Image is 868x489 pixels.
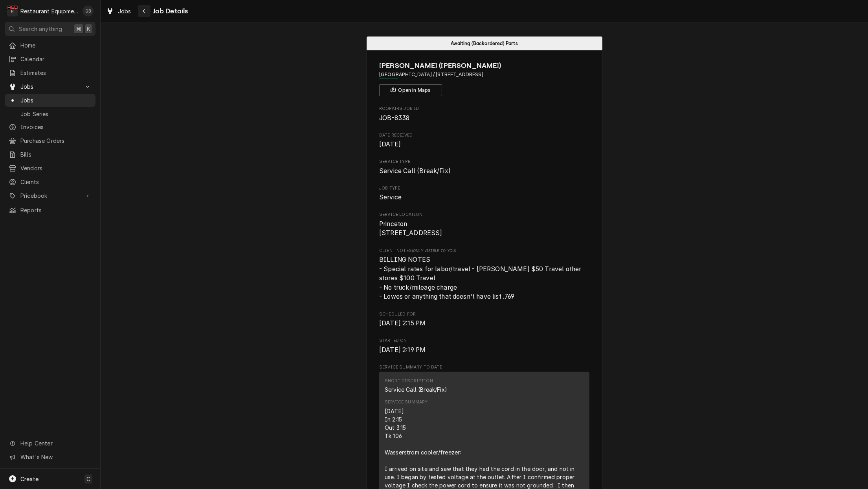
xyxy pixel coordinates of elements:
div: Status [367,36,602,50]
span: Name [379,60,589,71]
a: Vendors [5,162,95,175]
span: Estimates [20,69,92,77]
div: Gary Beaver's Avatar [83,5,94,16]
span: Search anything [19,25,62,33]
span: ⌘ [76,25,81,33]
div: R [7,5,18,16]
span: Princeton [STREET_ADDRESS] [379,220,442,237]
a: Go to Help Center [5,437,95,450]
a: Clients [5,175,95,188]
span: Purchase Orders [20,137,92,145]
span: Service Location [379,212,589,218]
a: Jobs [5,94,95,107]
a: Home [5,39,95,52]
span: Jobs [20,82,80,91]
span: Create [20,476,39,482]
span: Help Center [20,439,91,447]
span: Scheduled For [379,319,589,328]
a: Job Series [5,108,95,120]
a: Bills [5,148,95,161]
span: Service Location [379,219,589,238]
span: Reports [20,206,92,214]
div: Started On [379,338,589,354]
span: JOB-8338 [379,114,409,122]
a: Calendar [5,53,95,66]
span: Service [379,193,402,201]
span: Job Type [379,193,589,202]
button: Navigate back [138,5,150,17]
button: Search anything⌘K [5,22,95,36]
span: Roopairs Job ID [379,113,589,123]
a: Reports [5,204,95,217]
div: GB [83,5,94,16]
span: Home [20,41,92,49]
span: Service Type [379,166,589,176]
span: Started On [379,338,589,344]
div: Short Description [385,378,433,384]
div: Service Type [379,159,589,175]
span: Service Type [379,159,589,165]
div: Client Information [379,60,589,96]
button: Open in Maps [379,84,442,96]
a: Invoices [5,120,95,133]
span: [DATE] 2:15 PM [379,319,426,327]
a: Jobs [103,5,134,18]
span: What's New [20,453,91,461]
span: [object Object] [379,255,589,301]
span: Clients [20,178,92,186]
div: Service Call (Break/Fix) [385,385,447,394]
div: Service Location [379,212,589,238]
span: [DATE] 2:19 PM [379,346,426,354]
span: Jobs [20,96,92,104]
div: Job Type [379,185,589,202]
span: Service Summary To Date [379,364,589,370]
span: (Only Visible to You) [412,248,456,253]
a: Go to Pricebook [5,189,95,202]
span: Bills [20,150,92,159]
span: Job Details [150,6,188,16]
span: Awaiting (Backordered) Parts [451,41,517,46]
div: Scheduled For [379,311,589,328]
a: Purchase Orders [5,134,95,147]
span: Vendors [20,164,92,172]
span: Jobs [118,7,131,15]
span: Pricebook [20,192,80,200]
span: Job Series [20,110,92,118]
span: Scheduled For [379,311,589,317]
span: [DATE] [379,140,401,148]
div: Roopairs Job ID [379,106,589,122]
span: Roopairs Job ID [379,106,589,112]
span: Client Notes [379,248,589,254]
a: Go to Jobs [5,80,95,93]
span: Started On [379,345,589,355]
div: Date Received [379,132,589,149]
span: BILLING NOTES - Special rates for labor/travel - [PERSON_NAME] $50 Travel other stores $100 Trave... [379,256,583,301]
span: Invoices [20,123,92,131]
span: Service Call (Break/Fix) [379,167,451,175]
span: Job Type [379,185,589,192]
span: Address [379,71,589,78]
span: Date Received [379,132,589,139]
a: Estimates [5,66,95,79]
div: Restaurant Equipment Diagnostics [20,7,78,15]
a: Go to What's New [5,451,95,463]
span: Date Received [379,140,589,149]
span: K [87,25,90,33]
div: Service Summary [385,399,428,405]
div: [object Object] [379,248,589,302]
div: Restaurant Equipment Diagnostics's Avatar [7,5,18,16]
span: Calendar [20,55,92,63]
span: C [86,475,90,483]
